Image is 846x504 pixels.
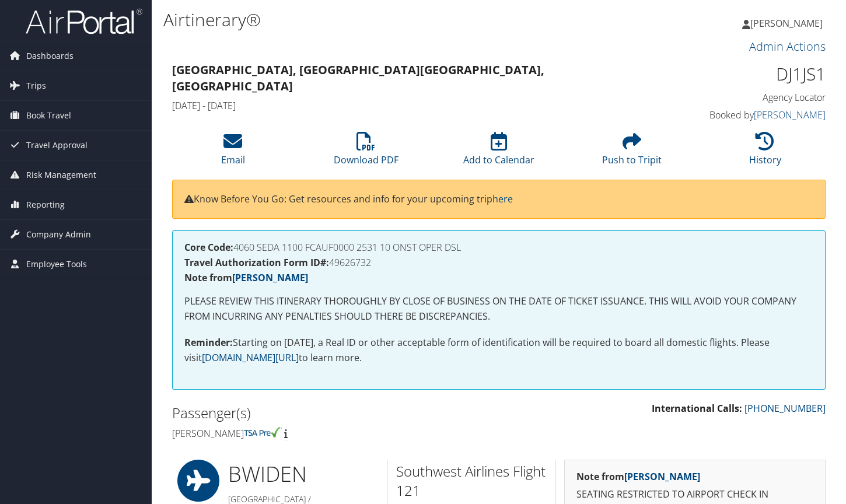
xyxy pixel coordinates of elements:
[163,8,611,32] h1: Airtinerary®
[26,160,96,190] span: Risk Management
[576,470,700,483] strong: Note from
[244,427,282,437] img: tsa-precheck.png
[742,6,834,41] a: [PERSON_NAME]
[184,271,308,284] strong: Note from
[26,220,91,249] span: Company Admin
[602,138,662,166] a: Push to Tripit
[26,250,87,279] span: Employee Tools
[202,351,299,364] a: [DOMAIN_NAME][URL]
[26,41,74,71] span: Dashboards
[749,38,826,54] a: Admin Actions
[184,336,233,349] strong: Reminder:
[184,294,813,324] p: PLEASE REVIEW THIS ITINERARY THOROUGHLY BY CLOSE OF BUSINESS ON THE DATE OF TICKET ISSUANCE. THIS...
[492,192,513,205] a: here
[228,460,379,489] h1: BWI DEN
[754,108,826,121] a: [PERSON_NAME]
[184,243,813,252] h4: 4060 SEDA 1100 FCAUF0000 2531 10 ONST OPER DSL
[26,101,71,130] span: Book Travel
[184,192,813,207] p: Know Before You Go: Get resources and info for your upcoming trip
[463,138,534,166] a: Add to Calendar
[232,271,308,284] a: [PERSON_NAME]
[749,138,781,166] a: History
[184,241,233,254] strong: Core Code:
[624,470,700,483] a: [PERSON_NAME]
[172,403,490,423] h2: Passenger(s)
[576,487,813,502] p: SEATING RESTRICTED TO AIRPORT CHECK IN
[172,427,490,440] h4: [PERSON_NAME]
[676,62,826,86] h1: DJ1JS1
[184,256,329,269] strong: Travel Authorization Form ID#:
[221,138,245,166] a: Email
[26,71,46,100] span: Trips
[334,138,398,166] a: Download PDF
[26,190,65,219] span: Reporting
[172,99,658,112] h4: [DATE] - [DATE]
[676,108,826,121] h4: Booked by
[172,62,544,94] strong: [GEOGRAPHIC_DATA], [GEOGRAPHIC_DATA] [GEOGRAPHIC_DATA], [GEOGRAPHIC_DATA]
[26,131,88,160] span: Travel Approval
[396,461,546,501] h2: Southwest Airlines Flight 121
[184,335,813,365] p: Starting on [DATE], a Real ID or other acceptable form of identification will be required to boar...
[676,91,826,104] h4: Agency Locator
[750,17,823,30] span: [PERSON_NAME]
[26,8,142,35] img: airportal-logo.png
[652,402,742,415] strong: International Calls:
[184,258,813,267] h4: 49626732
[744,402,826,415] a: [PHONE_NUMBER]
